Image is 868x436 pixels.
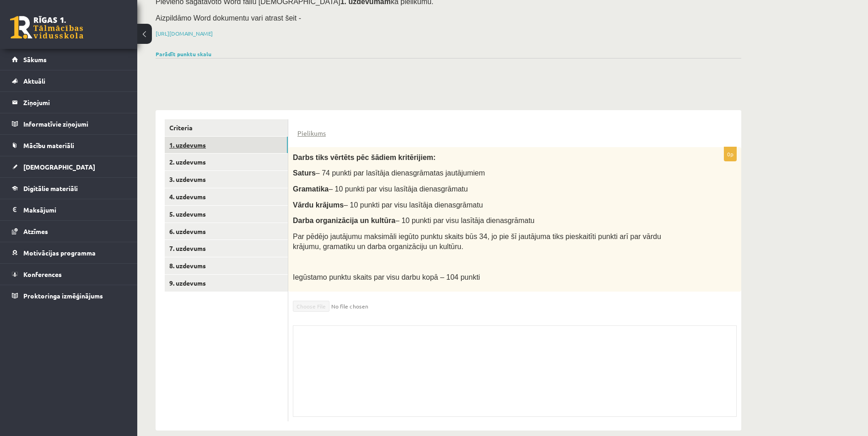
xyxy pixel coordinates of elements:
[293,185,329,193] span: Gramatika
[293,233,661,251] span: Par pēdējo jautājumu maksimāli iegūto punktu skaits būs 34, jo pie šī jautājuma tiks pieskaitīti ...
[165,223,288,240] a: 6. uzdevums
[165,171,288,188] a: 3. uzdevums
[23,227,48,235] span: Atzīmes
[23,77,45,85] span: Aktuāli
[293,201,344,209] span: Vārdu krājums
[297,128,326,138] a: Pielikums
[165,275,288,292] a: 9. uzdevums
[12,242,126,263] a: Motivācijas programma
[165,257,288,274] a: 8. uzdevums
[12,178,126,199] a: Digitālie materiāli
[165,188,288,205] a: 4. uzdevums
[12,92,126,113] a: Ziņojumi
[165,154,288,170] a: 2. uzdevums
[23,113,126,134] legend: Informatīvie ziņojumi
[156,50,211,58] a: Parādīt punktu skalu
[12,113,126,134] a: Informatīvie ziņojumi
[12,221,126,242] a: Atzīmes
[344,201,483,209] span: – 10 punkti par visu lasītāja dienasgrāmatu
[23,184,78,192] span: Digitālie materiāli
[23,163,95,171] span: [DEMOGRAPHIC_DATA]
[12,156,126,177] a: [DEMOGRAPHIC_DATA]
[165,137,288,154] a: 1. uzdevums
[293,273,480,281] span: Iegūstamo punktu skaits par visu darbu kopā – 104 punkti
[23,199,126,220] legend: Maksājumi
[165,119,288,136] a: Criteria
[12,49,126,70] a: Sākums
[23,249,96,257] span: Motivācijas programma
[724,147,737,161] p: 0p
[316,169,485,177] span: – 74 punkti par lasītāja dienasgrāmatas jautājumiem
[23,270,62,278] span: Konferences
[329,185,468,193] span: – 10 punkti par visu lasītāja dienasgrāmatu
[293,217,395,224] span: Darba organizācija un kultūra
[395,217,534,224] span: – 10 punkti par visu lasītāja dienasgrāmatu
[23,92,126,113] legend: Ziņojumi
[12,264,126,285] a: Konferences
[156,30,213,37] a: [URL][DOMAIN_NAME]
[12,70,126,91] a: Aktuāli
[12,285,126,306] a: Proktoringa izmēģinājums
[12,199,126,220] a: Maksājumi
[23,141,74,149] span: Mācību materiāli
[23,292,103,300] span: Proktoringa izmēģinājums
[156,14,301,22] span: Aizpildāmo Word dokumentu vari atrast šeit -
[10,16,83,39] a: Rīgas 1. Tālmācības vidusskola
[12,135,126,156] a: Mācību materiāli
[23,55,47,64] span: Sākums
[293,169,316,177] span: Saturs
[165,240,288,257] a: 7. uzdevums
[165,206,288,223] a: 5. uzdevums
[293,154,436,161] span: Darbs tiks vērtēts pēc šādiem kritērijiem:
